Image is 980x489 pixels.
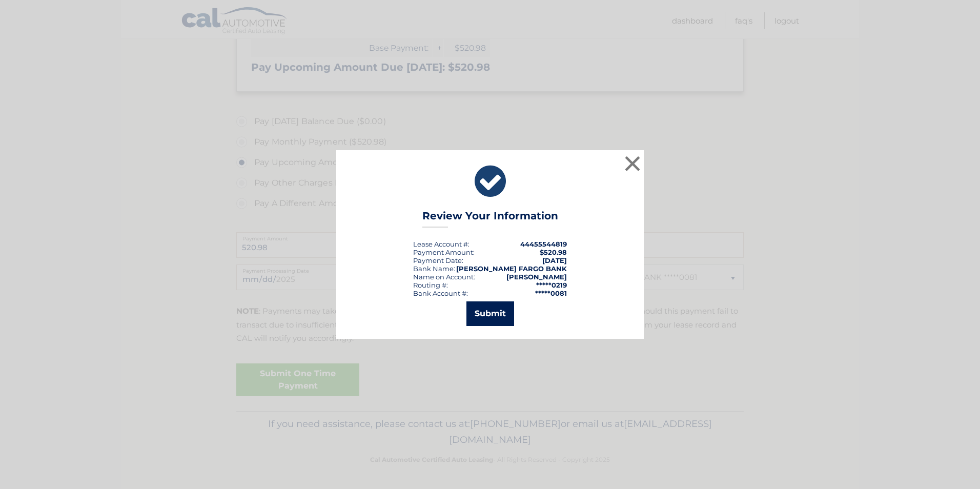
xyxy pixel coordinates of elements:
h3: Review Your Information [422,210,558,228]
span: Payment Date [413,256,462,264]
button: × [622,153,643,174]
div: Routing #: [413,281,448,289]
div: Lease Account #: [413,240,469,248]
span: $520.98 [540,248,567,256]
div: : [413,256,463,264]
strong: [PERSON_NAME] FARGO BANK [456,264,567,273]
div: Name on Account: [413,273,475,281]
strong: 44455544819 [520,240,567,248]
div: Bank Account #: [413,289,468,297]
button: Submit [466,301,514,326]
div: Payment Amount: [413,248,475,256]
div: Bank Name: [413,264,455,273]
strong: [PERSON_NAME] [506,273,567,281]
span: [DATE] [542,256,567,264]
